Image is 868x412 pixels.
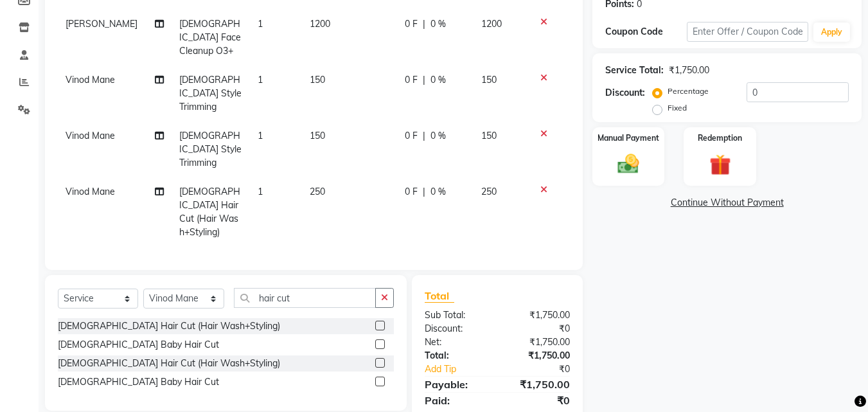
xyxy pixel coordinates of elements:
input: Search or Scan [234,288,376,308]
div: ₹1,750.00 [497,336,580,349]
button: Apply [813,22,850,42]
div: Total: [415,349,497,363]
span: 1 [258,130,263,141]
span: | [423,129,425,143]
span: | [423,73,425,87]
label: Fixed [668,102,687,114]
span: 0 F [405,17,418,31]
div: ₹0 [497,393,580,408]
img: _cash.svg [611,152,646,176]
span: 1200 [481,18,502,30]
span: 0 % [430,73,446,87]
span: 0 % [430,129,446,143]
span: 1 [258,18,263,30]
div: Net: [415,336,497,349]
div: Discount: [605,86,645,100]
div: Sub Total: [415,309,497,322]
input: Enter Offer / Coupon Code [687,22,808,42]
span: 1200 [310,18,330,30]
span: 0 % [430,185,446,199]
span: 150 [310,74,325,85]
div: [DEMOGRAPHIC_DATA] Baby Hair Cut [58,375,219,389]
span: 1 [258,186,263,197]
span: 150 [481,130,497,141]
div: [DEMOGRAPHIC_DATA] Hair Cut (Hair Wash+Styling) [58,357,280,370]
span: Vinod Mane [66,186,115,197]
div: [DEMOGRAPHIC_DATA] Hair Cut (Hair Wash+Styling) [58,319,280,333]
div: ₹0 [511,363,580,376]
div: ₹1,750.00 [669,64,709,77]
div: Discount: [415,322,497,336]
span: [DEMOGRAPHIC_DATA] Style Trimming [179,74,242,112]
span: [PERSON_NAME] [66,18,137,30]
div: Coupon Code [605,25,686,39]
label: Manual Payment [598,132,659,144]
span: Vinod Mane [66,130,115,141]
span: [DEMOGRAPHIC_DATA] Style Trimming [179,130,242,168]
div: ₹1,750.00 [497,377,580,392]
label: Redemption [698,132,742,144]
span: 0 F [405,73,418,87]
span: 1 [258,74,263,85]
div: Payable: [415,377,497,392]
div: [DEMOGRAPHIC_DATA] Baby Hair Cut [58,338,219,352]
div: Paid: [415,393,497,408]
span: Total [425,289,454,303]
span: | [423,17,425,31]
a: Add Tip [415,363,511,376]
span: 250 [481,186,497,197]
span: 0 F [405,185,418,199]
span: 0 F [405,129,418,143]
div: ₹0 [497,322,580,336]
label: Percentage [668,85,709,97]
span: 0 % [430,17,446,31]
span: 150 [481,74,497,85]
span: 150 [310,130,325,141]
div: Service Total: [605,64,664,77]
span: 250 [310,186,325,197]
span: | [423,185,425,199]
img: _gift.svg [703,152,738,178]
span: Vinod Mane [66,74,115,85]
span: [DEMOGRAPHIC_DATA] Hair Cut (Hair Wash+Styling) [179,186,240,238]
span: [DEMOGRAPHIC_DATA] Face Cleanup O3+ [179,18,241,57]
a: Continue Without Payment [595,196,859,210]
div: ₹1,750.00 [497,309,580,322]
div: ₹1,750.00 [497,349,580,363]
